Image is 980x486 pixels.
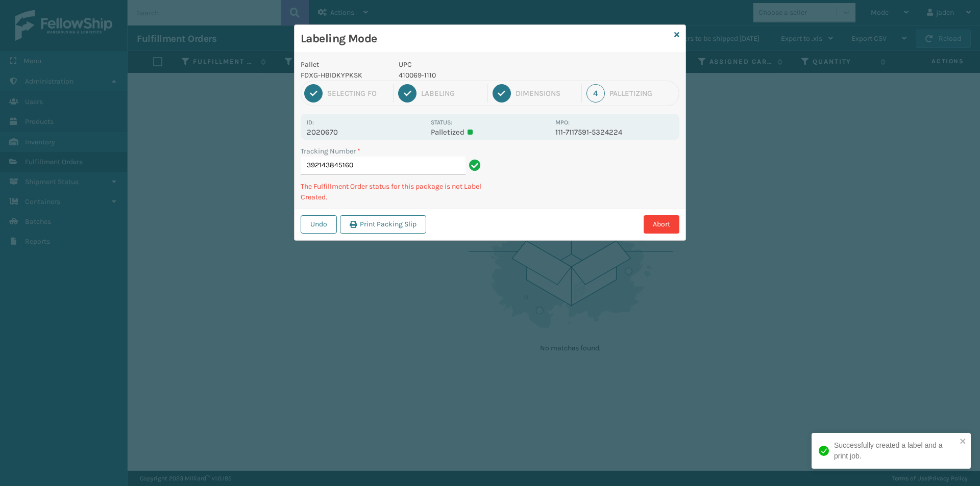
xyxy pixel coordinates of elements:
button: Print Packing Slip [340,215,426,234]
p: Palletized [431,127,549,137]
div: 4 [586,84,605,103]
div: 2 [398,84,416,103]
div: Labeling [421,89,482,98]
p: 410069-1110 [399,70,549,81]
p: 111-7117591-5324224 [555,127,673,137]
p: FDXG-HBIDKYPKSK [301,70,386,81]
button: close [960,437,967,447]
p: The Fulfillment Order status for this package is not Label Created. [301,181,484,202]
label: Status: [431,119,452,126]
label: MPO: [555,119,570,126]
div: Successfully created a label and a print job. [834,440,957,462]
div: 1 [304,84,323,103]
h3: Labeling Mode [301,31,670,46]
button: Abort [644,215,679,234]
div: Dimensions [516,89,577,98]
div: Palletizing [609,89,676,98]
p: UPC [399,59,549,70]
div: Selecting FO [327,89,388,98]
p: Pallet [301,59,386,70]
label: Tracking Number [301,146,360,157]
p: 2020670 [307,127,425,137]
div: 3 [493,84,511,103]
label: Id: [307,119,314,126]
button: Undo [301,215,337,234]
